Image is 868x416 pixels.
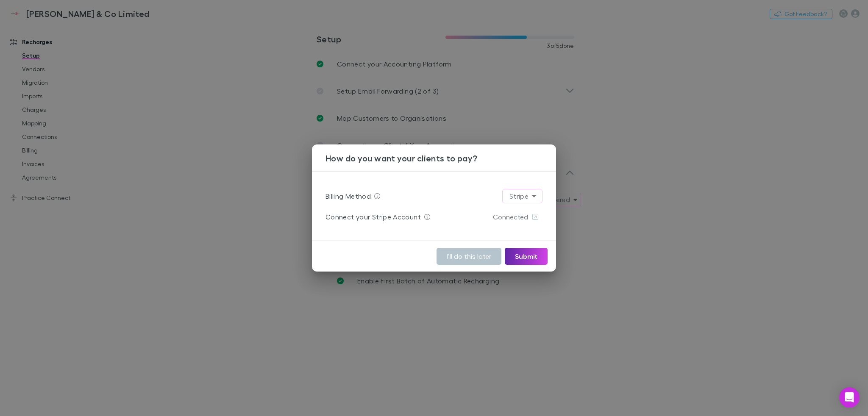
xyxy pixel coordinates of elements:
h3: How do you want your clients to pay? [325,153,556,163]
div: Open Intercom Messenger [839,387,860,408]
button: Submit [505,248,548,265]
p: Connect your Stripe Account [325,212,421,222]
button: I’ll do this later [437,248,501,265]
span: Connected [493,210,528,224]
div: Stripe [503,189,542,203]
p: Billing Method [325,191,371,201]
